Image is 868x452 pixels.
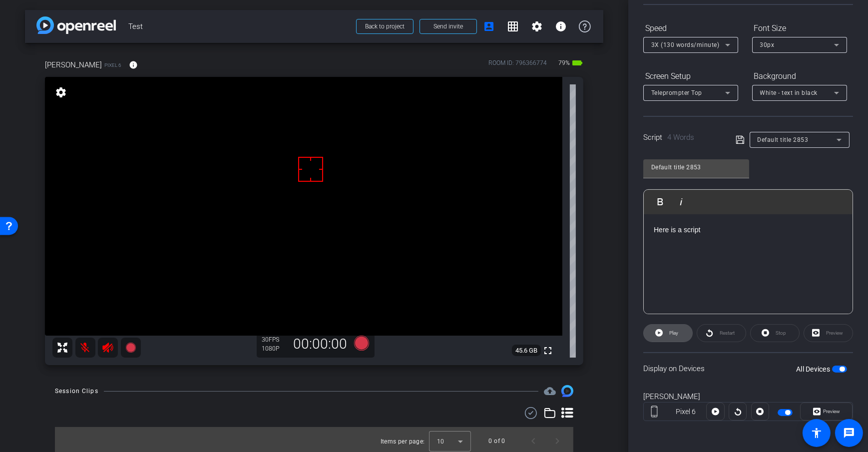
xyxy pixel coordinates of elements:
span: Default title 2853 [758,136,809,143]
mat-icon: settings [531,20,543,32]
button: Play [643,324,693,342]
span: 30px [760,41,775,48]
span: Teleprompter Top [651,89,702,96]
label: All Devices [796,364,832,374]
span: Destinations for your clips [544,385,556,397]
mat-icon: message [843,427,855,439]
div: Speed [643,20,738,37]
div: Screen Setup [643,68,738,85]
div: ROOM ID: 796366774 [488,58,547,73]
div: Display on Devices [643,352,853,385]
span: 79% [557,55,571,71]
mat-icon: account_box [483,20,495,32]
mat-icon: battery_std [571,57,583,69]
img: app-logo [36,16,116,34]
span: [PERSON_NAME] [45,59,102,70]
span: FPS [269,336,279,343]
div: Session Clips [55,386,98,396]
p: Here is a script [654,224,843,235]
div: 00:00:00 [287,336,354,353]
div: 30 [262,336,287,344]
div: 0 of 0 [489,436,505,446]
mat-icon: accessibility [811,427,823,439]
span: Play [669,330,678,336]
button: Back to project [356,19,414,34]
div: Background [752,68,847,85]
span: Preview [823,409,840,414]
div: Items per page: [381,437,425,447]
mat-icon: info [555,20,567,32]
div: Pixel 6 [665,407,707,417]
span: 45.6 GB [512,345,541,357]
span: 4 Words [667,133,694,142]
span: Back to project [365,23,405,30]
span: 3X (130 words/minute) [651,41,720,48]
input: Title [651,161,741,173]
button: Send invite [420,19,477,34]
mat-icon: cloud_upload [544,385,556,397]
img: Session clips [561,385,573,397]
mat-icon: settings [54,86,68,98]
mat-icon: fullscreen [542,345,554,357]
button: Preview [800,403,853,421]
div: Script [643,132,722,143]
div: [PERSON_NAME] [643,391,853,403]
mat-icon: grid_on [507,20,519,32]
span: Pixel 6 [104,61,121,69]
div: 1080P [262,345,287,353]
span: Test [128,16,350,36]
span: Send invite [434,22,463,30]
div: Font Size [752,20,847,37]
span: White - text in black [760,89,818,96]
mat-icon: info [129,60,138,69]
